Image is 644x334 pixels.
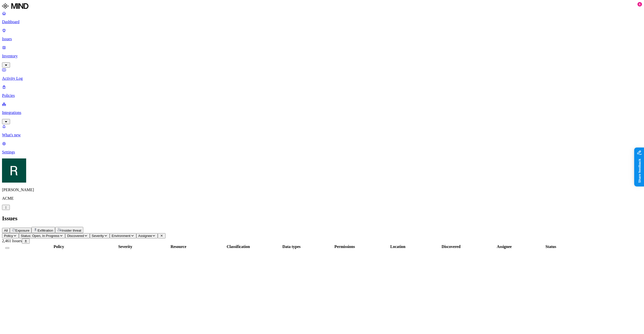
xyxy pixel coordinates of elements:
div: 6 [637,2,642,7]
div: Resource [146,244,211,249]
div: Classification [212,244,264,249]
div: Status [531,244,570,249]
h2: Issues [2,215,642,222]
span: Severity [92,234,104,238]
p: What's new [2,133,642,137]
p: Activity Log [2,76,642,81]
button: Select all [5,247,9,249]
p: Settings [2,150,642,154]
a: Issues [2,28,642,41]
div: Location [372,244,424,249]
span: All [4,229,8,232]
span: Environment [112,234,131,238]
p: Integrations [2,110,642,115]
a: Integrations [2,102,642,123]
div: Severity [106,244,145,249]
p: Policies [2,93,642,98]
p: Dashboard [2,20,642,24]
p: ACME [2,196,642,201]
img: Ron Rabinovich [2,158,26,183]
span: Exfiltration [37,229,53,232]
span: Discovered [67,234,84,238]
div: Permissions [318,244,371,249]
div: Assignee [478,244,530,249]
span: Status: Open, In Progress [21,234,59,238]
a: What's new [2,124,642,137]
p: Issues [2,37,642,41]
span: Insider threat [62,229,81,232]
a: Activity Log [2,68,642,81]
a: Policies [2,85,642,98]
span: Policy [4,234,13,238]
div: Discovered [425,244,477,249]
span: Assignee [138,234,152,238]
p: Inventory [2,54,642,58]
a: Settings [2,141,642,154]
img: MIND [2,2,28,10]
div: Data types [265,244,317,249]
div: Policy [13,244,105,249]
span: 2,461 Issues [2,239,22,243]
a: Inventory [2,45,642,67]
span: Exposure [15,229,29,232]
a: Dashboard [2,11,642,24]
a: MIND [2,2,642,11]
